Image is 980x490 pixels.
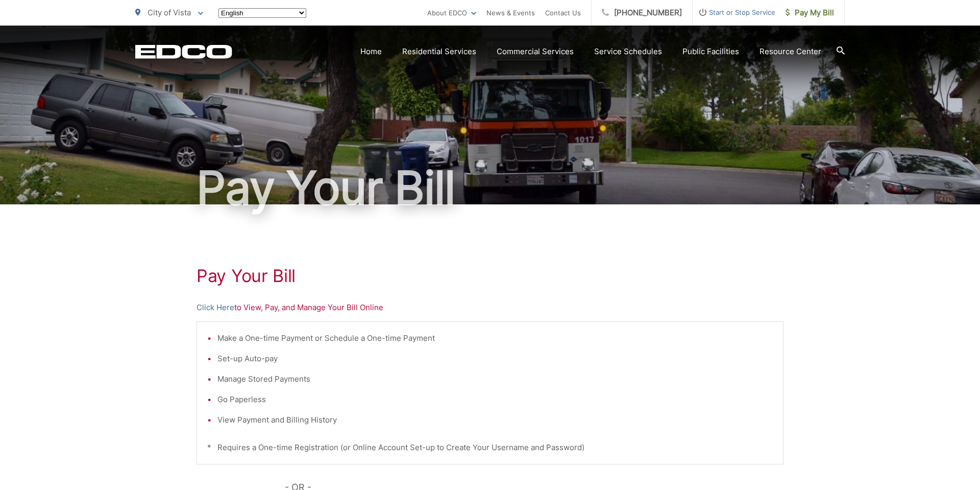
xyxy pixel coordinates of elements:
[207,441,773,454] p: * Requires a One-time Registration (or Online Account Set-up to Create Your Username and Password)
[217,332,773,344] li: Make a One-time Payment or Schedule a One-time Payment
[786,7,834,19] span: Pay My Bill
[497,45,574,58] a: Commercial Services
[135,162,845,214] h1: Pay Your Bill
[682,45,739,58] a: Public Facilities
[594,45,662,58] a: Service Schedules
[217,414,773,426] li: View Payment and Billing History
[486,7,535,19] a: News & Events
[217,393,773,406] li: Go Paperless
[402,45,476,58] a: Residential Services
[197,266,783,286] h1: Pay Your Bill
[218,8,306,18] select: Select a language
[197,301,783,314] p: to View, Pay, and Manage Your Bill Online
[217,373,773,385] li: Manage Stored Payments
[545,7,581,19] a: Contact Us
[427,7,476,19] a: About EDCO
[217,353,773,365] li: Set-up Auto-pay
[135,44,232,59] a: EDCD logo. Return to the homepage.
[197,301,234,314] a: Click Here
[759,45,821,58] a: Resource Center
[148,8,191,17] span: City of Vista
[360,45,382,58] a: Home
